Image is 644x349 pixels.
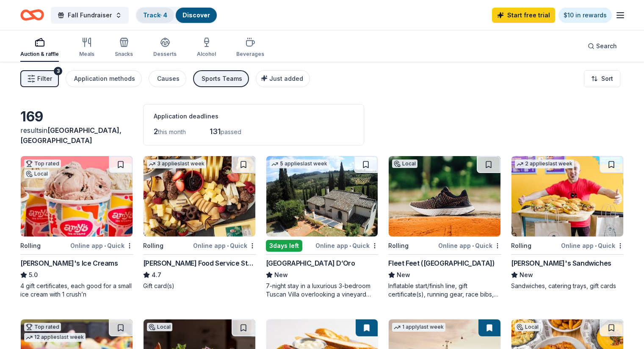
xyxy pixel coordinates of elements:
[21,156,133,236] img: Image for Amy's Ice Creams
[511,156,624,290] a: Image for Ike's Sandwiches2 applieslast weekRollingOnline app•Quick[PERSON_NAME]'s SandwichesNewS...
[24,170,50,178] div: Local
[24,333,86,342] div: 12 applies last week
[79,51,94,58] div: Meals
[270,159,329,168] div: 5 applies last week
[70,240,133,251] div: Online app Quick
[20,125,133,146] div: results
[601,74,613,84] span: Sort
[153,51,177,58] div: Desserts
[269,75,303,82] span: Just added
[74,74,135,84] div: Application methods
[154,127,158,136] span: 2
[515,159,574,168] div: 2 applies last week
[20,126,122,145] span: [GEOGRAPHIC_DATA], [GEOGRAPHIC_DATA]
[274,270,288,280] span: New
[511,241,531,251] div: Rolling
[193,240,256,251] div: Online app Quick
[51,7,129,24] button: Fall Fundraiser
[144,156,255,236] img: Image for Gordon Food Service Store
[520,270,533,280] span: New
[20,156,133,299] a: Image for Amy's Ice CreamsTop ratedLocalRollingOnline app•Quick[PERSON_NAME]'s Ice Creams5.04 gif...
[147,159,206,168] div: 3 applies last week
[227,242,229,249] span: •
[143,11,167,19] a: Track· 4
[397,270,410,280] span: New
[392,323,445,332] div: 1 apply last week
[221,128,241,135] span: passed
[595,242,597,249] span: •
[104,242,106,249] span: •
[558,8,612,23] a: $10 in rewards
[153,34,177,62] button: Desserts
[492,8,555,23] a: Start free trial
[472,242,474,249] span: •
[143,258,256,268] div: [PERSON_NAME] Food Service Store
[37,74,52,84] span: Filter
[596,41,617,51] span: Search
[388,282,501,299] div: Inflatable start/finish line, gift certificate(s), running gear, race bibs, coupons
[147,323,172,331] div: Local
[152,270,161,280] span: 4.7
[154,111,354,121] div: Application deadlines
[20,108,133,125] div: 169
[20,51,59,58] div: Auction & raffle
[438,240,501,251] div: Online app Quick
[157,74,180,84] div: Causes
[115,51,133,58] div: Snacks
[392,159,417,168] div: Local
[388,241,409,251] div: Rolling
[197,51,216,58] div: Alcohol
[193,70,249,87] button: Sports Teams
[79,34,94,62] button: Meals
[266,156,378,236] img: Image for Villa Sogni D’Oro
[66,70,142,87] button: Application methods
[349,242,351,249] span: •
[236,34,264,62] button: Beverages
[149,70,186,87] button: Causes
[20,5,44,25] a: Home
[68,10,112,20] span: Fall Fundraiser
[511,282,624,290] div: Sandwiches, catering trays, gift cards
[266,282,379,299] div: 7-night stay in a luxurious 3-bedroom Tuscan Villa overlooking a vineyard and the ancient walled ...
[266,240,302,252] div: 3 days left
[158,128,186,135] span: this month
[266,156,379,299] a: Image for Villa Sogni D’Oro5 applieslast week3days leftOnline app•Quick[GEOGRAPHIC_DATA] D’OroNew...
[202,74,242,84] div: Sports Teams
[511,258,611,268] div: [PERSON_NAME]'s Sandwiches
[511,156,623,236] img: Image for Ike's Sandwiches
[143,156,256,290] a: Image for Gordon Food Service Store3 applieslast weekRollingOnline app•Quick[PERSON_NAME] Food Se...
[182,11,210,19] a: Discover
[20,126,122,145] span: in
[197,34,216,62] button: Alcohol
[20,70,59,87] button: Filter3
[20,282,133,299] div: 4 gift certificates, each good for a small ice cream with 1 crush’n
[236,51,264,58] div: Beverages
[388,156,501,299] a: Image for Fleet Feet (Houston)LocalRollingOnline app•QuickFleet Feet ([GEOGRAPHIC_DATA])NewInflat...
[561,240,624,251] div: Online app Quick
[20,34,59,62] button: Auction & raffle
[143,241,163,251] div: Rolling
[24,323,61,331] div: Top rated
[584,70,620,87] button: Sort
[29,270,38,280] span: 5.0
[54,67,62,75] div: 3
[266,258,355,268] div: [GEOGRAPHIC_DATA] D’Oro
[20,258,118,268] div: [PERSON_NAME]'s Ice Creams
[581,38,624,55] button: Search
[515,323,540,331] div: Local
[256,70,310,87] button: Just added
[315,240,378,251] div: Online app Quick
[143,282,256,290] div: Gift card(s)
[210,127,221,136] span: 131
[115,34,133,62] button: Snacks
[388,258,495,268] div: Fleet Feet ([GEOGRAPHIC_DATA])
[20,241,41,251] div: Rolling
[24,159,61,168] div: Top rated
[135,7,218,24] button: Track· 4Discover
[389,156,500,236] img: Image for Fleet Feet (Houston)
